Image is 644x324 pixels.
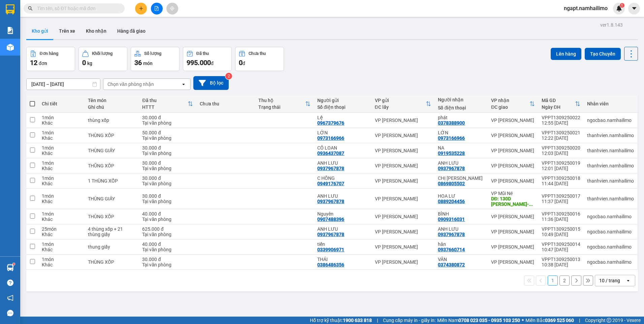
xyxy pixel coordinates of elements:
[135,3,147,14] button: plus
[491,214,535,219] div: VP [PERSON_NAME]
[42,262,81,267] div: Khác
[154,6,159,11] span: file-add
[317,193,368,199] div: ANH LƯU
[317,232,344,237] div: 0937967878
[27,79,100,90] input: Select a date range.
[151,3,163,14] button: file-add
[42,120,81,126] div: Khác
[542,104,575,110] div: Ngày ĐH
[42,166,81,171] div: Khác
[375,244,431,250] div: VP [PERSON_NAME]
[7,295,13,301] span: notification
[438,181,465,186] div: 0869805502
[7,27,14,34] img: solution-icon
[142,175,193,181] div: 30.000 đ
[37,5,117,12] input: Tìm tên, số ĐT hoặc mã đơn
[438,232,465,237] div: 0937967878
[88,118,135,123] div: thùng xốp
[372,95,435,113] th: Toggle SortBy
[142,160,193,166] div: 30.000 đ
[437,317,520,324] span: Miền Nam
[142,257,193,262] div: 30.000 đ
[491,191,535,196] div: VP Mũi Né
[600,21,623,29] div: ver 1.8.143
[587,118,634,123] div: ngocbao.namhailimo
[491,259,535,265] div: VP [PERSON_NAME]
[438,151,465,156] div: 0919535228
[458,318,520,323] strong: 0708 023 035 - 0935 103 250
[542,247,580,252] div: 10:47 [DATE]
[235,47,284,71] button: Chưa thu0đ
[317,166,344,171] div: 0937967878
[631,5,637,11] span: caret-down
[542,115,580,120] div: VPPT1309250022
[142,145,193,151] div: 30.000 đ
[42,226,81,232] div: 25 món
[542,160,580,166] div: VPPT1309250019
[142,241,193,247] div: 40.000 đ
[317,226,368,232] div: ANH LƯU
[255,95,314,113] th: Toggle SortBy
[542,166,580,171] div: 12:01 [DATE]
[529,201,533,207] span: ...
[587,214,634,219] div: ngocbao.namhailimo
[542,211,580,217] div: VPPT1309250016
[317,175,368,181] div: C HỒNG
[239,59,243,67] span: 0
[88,226,135,237] div: 4 thùng xốp + 21 thùng giấy
[54,23,80,39] button: Trên xe
[42,115,81,120] div: 1 món
[87,61,92,66] span: kg
[142,199,193,204] div: Tại văn phòng
[375,214,431,219] div: VP [PERSON_NAME]
[166,3,178,14] button: aim
[607,318,611,323] span: copyright
[317,211,368,217] div: Nguyên
[225,73,232,79] sup: 2
[42,232,81,237] div: Khác
[587,196,634,201] div: thanhvien.namhailimo
[375,196,431,201] div: VP [PERSON_NAME]
[375,104,426,110] div: ĐC lấy
[142,193,193,199] div: 30.000 đ
[375,178,431,184] div: VP [PERSON_NAME]
[7,44,14,51] img: warehouse-icon
[42,193,81,199] div: 1 món
[170,6,174,11] span: aim
[438,115,484,120] div: phát
[542,151,580,156] div: 12:03 [DATE]
[438,217,465,222] div: 0909316031
[542,193,580,199] div: VPPT1309250017
[317,104,368,110] div: Số điện thoại
[375,229,431,234] div: VP [PERSON_NAME]
[438,130,484,135] div: LỚN
[142,120,193,126] div: Tại văn phòng
[548,276,558,286] button: 1
[317,181,344,186] div: 0949176707
[142,247,193,252] div: Tại văn phòng
[142,104,187,110] div: HTTT
[88,196,135,201] div: THÙNG GIẤY
[587,178,634,184] div: thanhvien.namhailimo
[491,118,535,123] div: VP [PERSON_NAME]
[542,232,580,237] div: 10:49 [DATE]
[139,6,143,11] span: plus
[438,193,484,199] div: HOA LƯ
[30,59,37,67] span: 12
[144,51,161,56] div: Số lượng
[134,59,142,67] span: 36
[438,135,465,141] div: 0973166966
[42,199,81,204] div: Khác
[7,280,13,286] span: question-circle
[88,148,135,153] div: THÙNG GIẤY
[142,232,193,237] div: Tại văn phòng
[42,241,81,247] div: 1 món
[542,226,580,232] div: VPPT1309250015
[249,51,266,56] div: Chưa thu
[542,217,580,222] div: 11:36 [DATE]
[39,61,47,66] span: đơn
[542,199,580,204] div: 11:37 [DATE]
[343,318,372,323] strong: 1900 633 818
[438,226,484,232] div: ANH LƯU
[542,262,580,267] div: 10:38 [DATE]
